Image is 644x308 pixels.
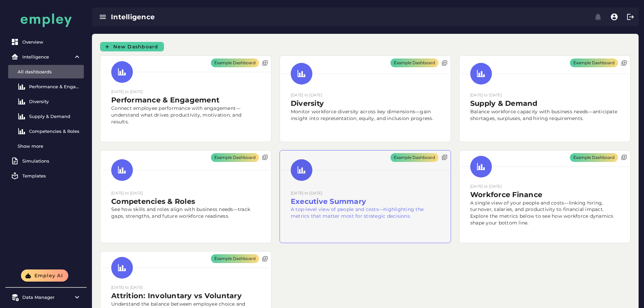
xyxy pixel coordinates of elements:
[22,54,70,60] div: Intelligence
[8,110,84,123] a: Supply & Demand
[29,114,81,119] div: Supply & Demand
[111,12,351,22] div: Intelligence
[18,143,81,149] div: Show more
[100,42,164,51] button: New Dashboard
[29,99,81,104] div: Diversity
[22,158,81,164] div: Simulations
[8,65,84,78] a: All dashboards
[113,44,159,50] span: New Dashboard
[8,124,84,138] a: Competencies & Roles
[8,169,84,183] a: Templates
[22,173,81,179] div: Templates
[8,95,84,108] a: Diversity
[22,294,70,300] div: Data Manager
[29,84,81,89] div: Performance & Engagement
[34,273,63,279] span: Empley AI
[29,128,81,134] div: Competencies & Roles
[18,69,81,74] div: All dashboards
[22,39,81,45] div: Overview
[8,80,84,93] a: Performance & Engagement
[21,269,68,282] button: Empley AI
[8,154,84,168] a: Simulations
[8,35,84,49] a: Overview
